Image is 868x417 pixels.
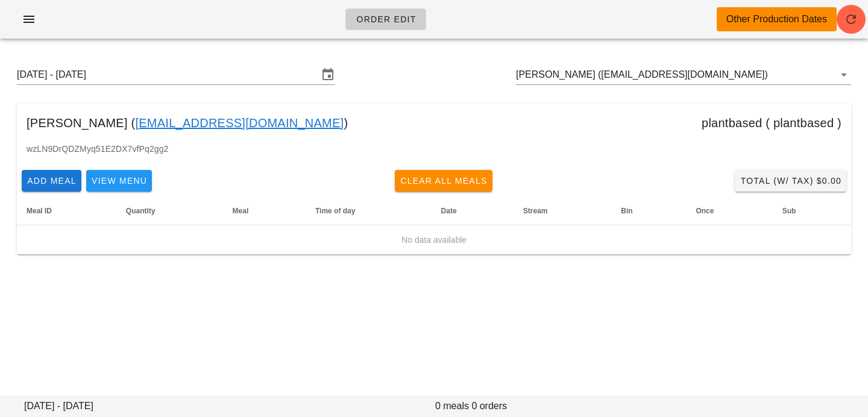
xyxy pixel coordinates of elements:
[27,176,77,186] span: Add Meal
[432,196,514,225] th: Date: Not sorted. Activate to sort ascending.
[22,170,81,192] button: Add Meal
[345,8,426,30] a: Order Edit
[740,176,841,186] span: Total (w/ Tax) $0.00
[17,196,116,225] th: Meal ID: Not sorted. Activate to sort ascending.
[306,196,432,225] th: Time of day: Not sorted. Activate to sort ascending.
[726,12,827,27] div: Other Production Dates
[17,225,851,254] td: No data available
[17,142,851,165] div: wzLN9DrQDZMyq51E2DX7vfPq2gg2
[27,207,52,215] span: Meal ID
[86,170,152,192] button: View Menu
[735,170,846,192] button: Total (w/ Tax) $0.00
[773,196,851,225] th: Sub: Not sorted. Activate to sort ascending.
[621,207,632,215] span: Bin
[233,207,249,215] span: Meal
[135,113,344,133] a: [EMAIL_ADDRESS][DOMAIN_NAME]
[696,207,714,215] span: Once
[523,207,548,215] span: Stream
[223,196,306,225] th: Meal: Not sorted. Activate to sort ascending.
[395,170,492,192] button: Clear All Meals
[400,176,488,186] span: Clear All Meals
[126,207,156,215] span: Quantity
[116,196,223,225] th: Quantity: Not sorted. Activate to sort ascending.
[686,196,772,225] th: Once: Not sorted. Activate to sort ascending.
[441,207,457,215] span: Date
[514,196,611,225] th: Stream: Not sorted. Activate to sort ascending.
[356,14,416,24] span: Order Edit
[315,207,355,215] span: Time of day
[611,196,686,225] th: Bin: Not sorted. Activate to sort ascending.
[782,207,796,215] span: Sub
[17,104,851,142] div: [PERSON_NAME] ( ) plantbased ( plantbased )
[91,176,147,186] span: View Menu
